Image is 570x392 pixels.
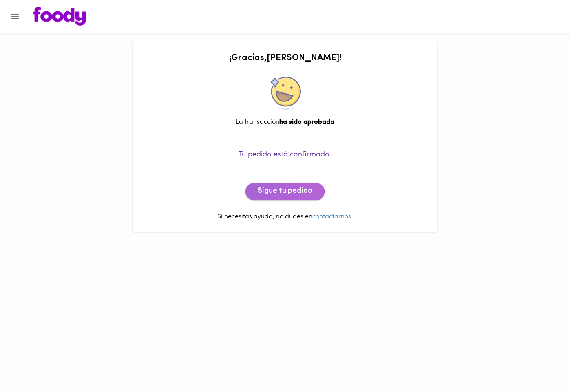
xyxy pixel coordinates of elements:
div: La transacción [141,118,429,127]
a: contactarnos [312,214,351,220]
p: Si necesitas ayuda, no dudes en . [141,212,429,222]
img: logo.png [33,7,86,26]
span: Sigue tu pedido [258,187,312,196]
button: Menu [5,7,25,26]
iframe: Messagebird Livechat Widget [523,345,562,384]
img: approved.png [269,77,301,110]
span: Tu pedido está confirmado. [239,151,331,159]
h2: ¡ Gracias , [PERSON_NAME] ! [141,53,429,63]
button: Sigue tu pedido [245,183,325,200]
b: ha sido aprobada [279,119,334,126]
